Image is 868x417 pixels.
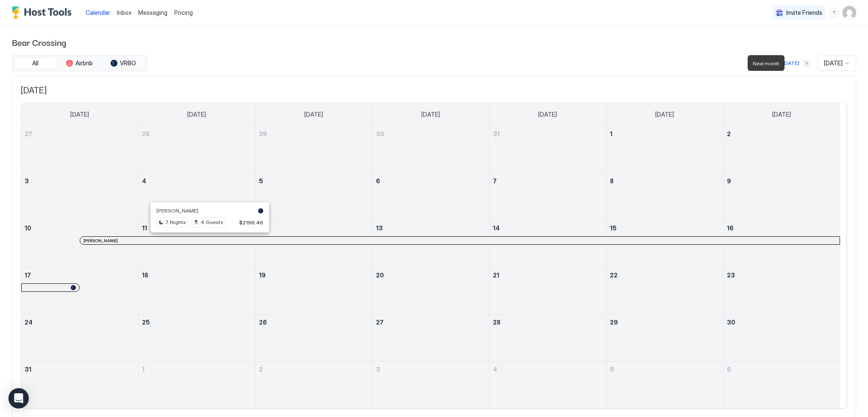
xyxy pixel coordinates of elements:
a: September 4, 2025 [490,361,606,377]
span: 7 [493,177,497,185]
span: Airbnb [75,59,93,67]
td: August 26, 2025 [255,314,372,361]
span: 2 [727,130,731,137]
span: [DATE] [187,111,206,118]
td: September 1, 2025 [138,361,255,409]
span: 28 [142,130,150,137]
button: Next month [802,59,811,67]
span: 31 [25,366,31,373]
a: August 23, 2025 [723,267,840,283]
a: August 7, 2025 [490,173,606,189]
td: August 16, 2025 [723,220,840,267]
span: [DATE] [824,59,843,67]
a: August 13, 2025 [373,220,489,236]
a: August 29, 2025 [606,314,723,330]
a: September 1, 2025 [139,361,255,377]
td: August 2, 2025 [723,126,840,173]
a: August 16, 2025 [723,220,840,236]
span: 10 [25,224,31,232]
td: August 21, 2025 [489,267,606,314]
span: 27 [25,130,32,137]
td: August 31, 2025 [21,361,138,409]
td: August 29, 2025 [606,314,723,361]
a: July 29, 2025 [256,126,372,142]
td: August 6, 2025 [372,173,489,220]
span: Messaging [138,9,167,16]
td: August 25, 2025 [138,314,255,361]
a: August 5, 2025 [256,173,372,189]
a: August 15, 2025 [606,220,723,236]
span: 1 [142,366,145,373]
span: Invite Friends [786,9,822,17]
a: August 26, 2025 [256,314,372,330]
span: 20 [376,271,384,279]
span: 18 [142,271,148,279]
div: [PERSON_NAME] [83,238,836,243]
span: Next month [753,60,779,67]
span: [PERSON_NAME] [83,238,118,243]
div: User profile [843,6,856,20]
span: 5 [259,177,263,185]
a: Wednesday [413,103,448,126]
a: August 14, 2025 [490,220,606,236]
span: 3 [376,366,380,373]
span: 28 [493,319,501,326]
div: menu [829,8,839,18]
span: 19 [259,271,266,279]
span: Bear Crossing [12,36,856,48]
span: 25 [142,319,150,326]
span: 7 Nights [165,218,186,226]
a: Saturday [764,103,799,126]
a: Host Tools Logo [12,6,75,19]
a: August 24, 2025 [21,314,138,330]
span: [DATE] [772,111,791,118]
td: September 2, 2025 [255,361,372,409]
td: July 29, 2025 [255,126,372,173]
a: Friday [647,103,682,126]
span: 6 [376,177,380,185]
a: September 6, 2025 [723,361,840,377]
span: 6 [727,366,731,373]
span: 26 [259,319,267,326]
a: August 11, 2025 [139,220,255,236]
a: August 17, 2025 [21,267,138,283]
span: $2196.46 [239,219,263,226]
td: August 13, 2025 [372,220,489,267]
td: August 22, 2025 [606,267,723,314]
span: 4 [493,366,497,373]
span: 30 [376,130,384,137]
a: August 30, 2025 [723,314,840,330]
a: August 22, 2025 [606,267,723,283]
div: [DATE] [782,59,799,67]
span: 4 Guests [200,218,223,226]
span: 24 [25,319,33,326]
a: Thursday [530,103,565,126]
span: 4 [142,177,146,185]
span: 14 [493,224,500,232]
button: VRBO [102,57,145,69]
a: August 21, 2025 [490,267,606,283]
div: tab-group [12,55,147,71]
a: Tuesday [296,103,331,126]
td: August 12, 2025 [255,220,372,267]
span: 27 [376,319,384,326]
a: August 8, 2025 [606,173,723,189]
td: August 17, 2025 [21,267,138,314]
td: August 4, 2025 [138,173,255,220]
a: August 20, 2025 [373,267,489,283]
span: 29 [259,130,267,137]
span: 1 [610,130,612,137]
span: 21 [493,271,499,279]
a: August 18, 2025 [139,267,255,283]
td: July 30, 2025 [372,126,489,173]
span: [DATE] [421,111,440,118]
td: September 4, 2025 [489,361,606,409]
td: August 9, 2025 [723,173,840,220]
td: August 28, 2025 [489,314,606,361]
span: [DATE] [655,111,674,118]
td: August 5, 2025 [255,173,372,220]
a: August 10, 2025 [21,220,138,236]
a: August 3, 2025 [21,173,138,189]
span: [DATE] [304,111,323,118]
